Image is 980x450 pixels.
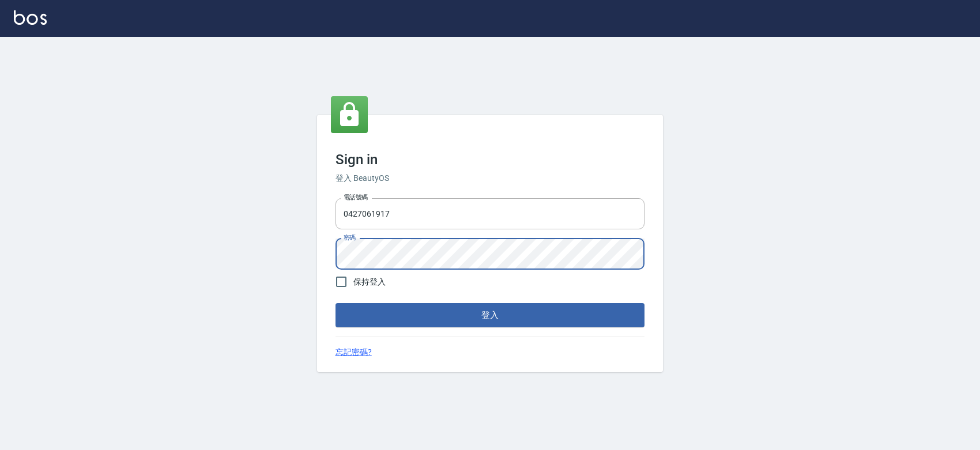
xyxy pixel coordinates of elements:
h3: Sign in [336,152,644,168]
a: 忘記密碼? [336,346,372,358]
img: Logo [14,10,47,25]
button: 登入 [336,303,644,327]
label: 電話號碼 [344,193,368,202]
span: 保持登入 [353,276,386,288]
h6: 登入 BeautyOS [336,172,644,184]
label: 密碼 [344,233,356,242]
